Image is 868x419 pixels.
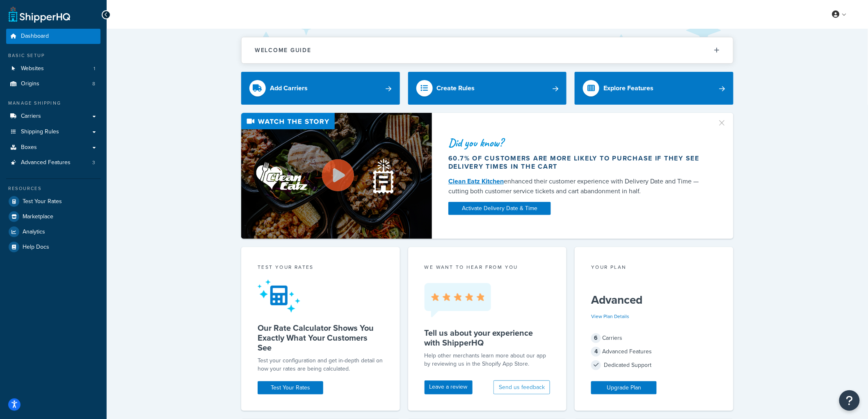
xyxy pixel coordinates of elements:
div: Add Carriers [270,82,308,94]
a: Test Your Rates [6,194,101,209]
a: View Plan Details [591,313,629,320]
a: Leave a review [425,380,473,394]
div: Explore Features [603,82,653,94]
div: Test your rates [258,263,384,273]
a: Clean Eatz Kitchen [448,176,504,186]
a: Explore Features [575,72,733,105]
a: Boxes [6,140,101,155]
a: Websites1 [6,61,101,76]
a: Help Docs [6,240,101,254]
a: Shipping Rules [6,124,101,140]
div: Test your configuration and get in-depth detail on how your rates are being calculated. [258,357,384,373]
h5: Our Rate Calculator Shows You Exactly What Your Customers See [258,323,384,353]
span: 3 [92,159,95,166]
span: Origins [21,80,39,87]
h2: Welcome Guide [255,47,311,53]
li: Origins [6,76,101,92]
div: enhanced their customer experience with Delivery Date and Time — cutting both customer service ti... [448,176,708,196]
div: Create Rules [437,82,475,94]
span: 6 [591,333,601,343]
button: Send us feedback [493,380,550,394]
a: Activate Delivery Date & Time [448,202,551,215]
span: 1 [94,65,95,72]
a: Carriers [6,109,101,124]
div: Advanced Features [591,346,717,357]
div: Resources [6,185,101,192]
button: Open Resource Center [839,390,860,411]
div: Manage Shipping [6,100,101,107]
li: Advanced Features [6,155,101,170]
span: 8 [92,80,95,87]
div: Carriers [591,332,717,344]
a: Upgrade Plan [591,381,657,394]
h5: Advanced [591,293,717,307]
h5: Tell us about your experience with ShipperHQ [425,328,550,348]
div: Basic Setup [6,52,101,59]
p: Help other merchants learn more about our app by reviewing us in the Shopify App Store. [425,352,550,368]
a: Dashboard [6,29,101,44]
a: Analytics [6,224,101,239]
a: Add Carriers [241,72,400,105]
span: Boxes [21,144,37,151]
span: Help Docs [23,244,49,251]
span: Marketplace [23,213,53,220]
a: Marketplace [6,209,101,224]
div: Dedicated Support [591,359,717,371]
span: Dashboard [21,33,49,40]
a: Origins8 [6,76,101,92]
div: Your Plan [591,263,717,273]
a: Advanced Features3 [6,155,101,170]
span: Analytics [23,229,45,236]
span: Carriers [21,113,41,120]
span: Advanced Features [21,159,71,166]
div: 60.7% of customers are more likely to purchase if they see delivery times in the cart [448,154,708,171]
a: Test Your Rates [258,381,323,394]
img: Video thumbnail [241,113,432,239]
button: Welcome Guide [242,37,733,63]
a: Create Rules [408,72,567,105]
span: Websites [21,65,44,72]
span: Test Your Rates [23,198,62,205]
div: Did you know? [448,137,708,149]
li: Websites [6,61,101,76]
span: 4 [591,347,601,357]
span: Shipping Rules [21,128,59,135]
p: we want to hear from you [425,263,550,271]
